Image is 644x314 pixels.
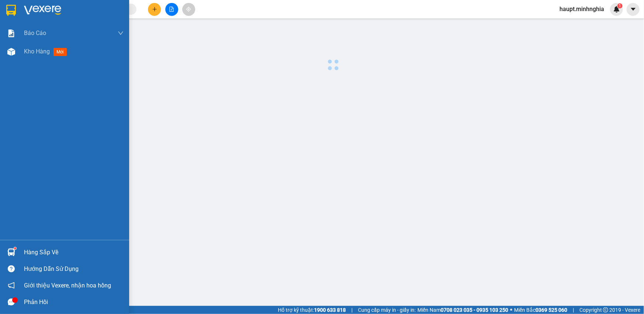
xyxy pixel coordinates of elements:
[24,48,50,55] span: Kho hàng
[186,7,191,12] span: aim
[619,3,621,8] span: 1
[278,306,346,314] span: Hỗ trợ kỹ thuật:
[417,306,508,314] span: Miền Nam
[627,3,640,16] button: caret-down
[617,3,623,8] sup: 1
[7,29,15,37] img: solution-icon
[148,3,161,16] button: plus
[358,306,416,314] span: Cung cấp máy in - giấy in:
[54,48,67,56] span: mới
[8,282,15,289] span: notification
[118,30,124,36] span: down
[169,7,174,12] span: file-add
[514,306,567,314] span: Miền Bắc
[7,248,15,256] img: warehouse-icon
[24,281,111,290] span: Giới thiệu Vexere, nhận hoa hồng
[8,299,15,306] span: message
[613,6,620,13] img: icon-new-feature
[603,307,608,313] span: copyright
[6,5,16,16] img: logo-vxr
[510,308,512,311] span: ⚪️
[165,3,178,16] button: file-add
[441,307,508,313] strong: 0708 023 035 - 0935 103 250
[24,264,124,275] div: Hướng dẫn sử dụng
[24,247,124,258] div: Hàng sắp về
[182,3,195,16] button: aim
[351,306,352,314] span: |
[554,4,610,14] span: haupt.minhnghia
[314,307,346,313] strong: 1900 633 818
[573,306,574,314] span: |
[7,48,15,56] img: warehouse-icon
[630,6,637,13] span: caret-down
[24,28,46,38] span: Báo cáo
[8,265,15,272] span: question-circle
[535,307,567,313] strong: 0369 525 060
[152,7,157,12] span: plus
[24,297,124,308] div: Phản hồi
[14,247,16,250] sup: 1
